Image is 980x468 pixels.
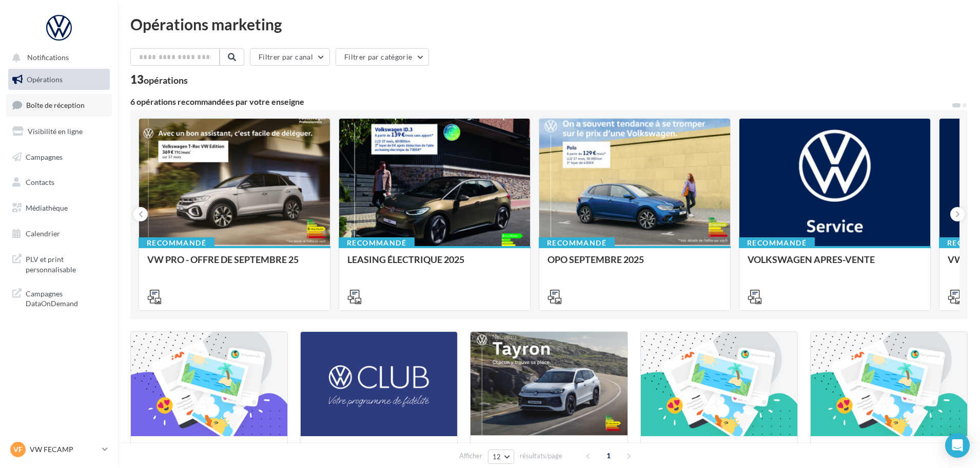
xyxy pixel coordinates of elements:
div: Recommandé [539,237,615,249]
span: Opérations [27,75,63,84]
span: Visibilité en ligne [28,127,83,136]
p: VW FECAMP [30,444,98,455]
div: Opérations marketing [130,16,968,32]
span: Médiathèque [26,203,68,212]
a: Médiathèque [6,197,112,219]
a: Campagnes [6,146,112,168]
div: OPO SEPTEMBRE 2025 [547,254,722,275]
a: Calendrier [6,223,112,245]
button: Filtrer par canal [250,48,330,66]
span: VF [13,444,23,455]
span: 1 [600,447,617,464]
span: Contacts [26,178,54,186]
button: Filtrer par catégorie [336,48,429,66]
div: Recommandé [739,237,815,249]
a: Opérations [6,69,112,90]
span: Calendrier [26,229,60,238]
span: 12 [493,453,501,461]
span: Campagnes [26,152,63,161]
a: PLV et print personnalisable [6,248,112,278]
span: Boîte de réception [26,101,85,109]
div: opérations [144,76,188,85]
span: résultats/page [520,451,562,461]
span: Campagnes DataOnDemand [26,287,106,309]
div: 13 [130,74,188,85]
div: VW PRO - OFFRE DE SEPTEMBRE 25 [147,254,322,275]
div: LEASING ÉLECTRIQUE 2025 [347,254,522,275]
button: 12 [488,450,514,464]
a: Visibilité en ligne [6,121,112,142]
a: Campagnes DataOnDemand [6,283,112,313]
div: Recommandé [339,237,415,249]
a: VF VW FECAMP [8,440,110,459]
div: Open Intercom Messenger [945,433,970,458]
span: Notifications [27,53,69,62]
div: Recommandé [139,237,214,249]
div: 6 opérations recommandées par votre enseigne [130,98,951,106]
span: Afficher [459,451,482,461]
div: VOLKSWAGEN APRES-VENTE [748,254,922,275]
a: Boîte de réception [6,94,112,116]
a: Contacts [6,172,112,193]
span: PLV et print personnalisable [26,252,106,274]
